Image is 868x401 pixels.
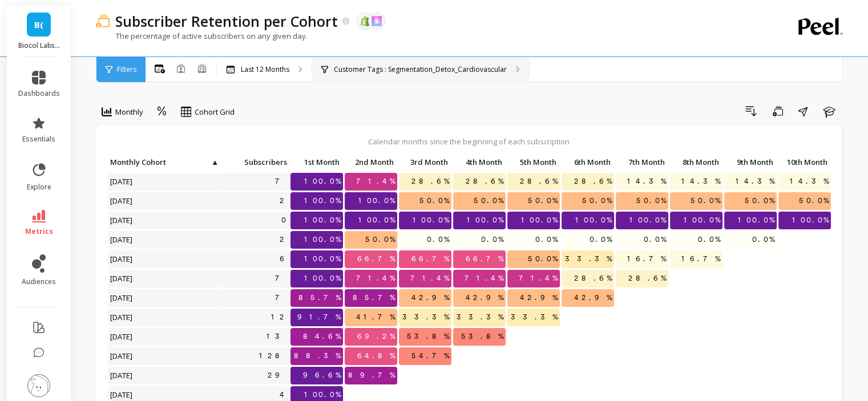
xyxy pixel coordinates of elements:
[641,231,668,248] span: 0.0%
[463,289,506,306] span: 42.9%
[410,212,451,229] span: 100.0%
[398,154,453,172] div: Toggle SortBy
[679,250,722,268] span: 16.7%
[279,212,290,229] a: 0
[454,309,506,326] span: 33.3%
[409,347,451,364] span: 54.7%
[22,277,56,286] span: audiences
[399,154,451,170] p: 3rd Month
[108,231,136,248] span: [DATE]
[354,309,397,326] span: 41.7%
[302,192,343,209] span: 100.0%
[360,16,370,26] img: api.shopify.svg
[572,270,614,287] span: 28.6%
[334,65,507,74] p: Customer Tags : Segmentation_Detox_Cardiovascular
[295,309,343,326] span: 91.7%
[301,367,343,384] span: 96.6%
[273,270,290,287] a: 7
[615,154,669,172] div: Toggle SortBy
[533,231,560,248] span: 0.0%
[345,154,397,170] p: 2nd Month
[363,231,397,248] span: 50.0%
[742,192,777,209] span: 50.0%
[400,309,451,326] span: 33.3%
[222,154,290,170] p: Subscribers
[290,154,343,170] p: 1st Month
[355,328,397,345] span: 69.2%
[277,231,290,248] a: 2
[561,154,615,172] div: Toggle SortBy
[355,347,397,364] span: 64.8%
[292,347,343,364] span: 88.3%
[471,192,506,209] span: 50.0%
[736,212,777,229] span: 100.0%
[526,250,560,268] span: 50.0%
[616,154,668,170] p: 7th Month
[778,154,831,170] p: 10th Month
[669,154,724,172] div: Toggle SortBy
[408,270,451,287] span: 71.4%
[277,192,290,209] a: 2
[18,89,60,98] span: dashboards
[302,231,343,248] span: 100.0%
[724,154,777,170] p: 9th Month
[115,107,143,118] span: Monthly
[108,367,136,384] span: [DATE]
[788,173,831,190] span: 14.3%
[273,173,290,190] a: 7
[108,309,136,326] span: [DATE]
[108,328,136,345] span: [DATE]
[302,250,343,268] span: 100.0%
[518,173,560,190] span: 28.6%
[679,173,722,190] span: 14.3%
[580,192,614,209] span: 50.0%
[696,231,722,248] span: 0.0%
[302,173,343,190] span: 100.0%
[110,157,210,167] span: Monthly Cohort
[265,367,290,384] a: 29
[453,154,507,172] div: Toggle SortBy
[627,212,668,229] span: 100.0%
[108,212,136,229] span: [DATE]
[518,289,560,306] span: 42.9%
[221,154,276,172] div: Toggle SortBy
[507,154,560,170] p: 5th Month
[22,135,55,144] span: essentials
[417,192,451,209] span: 50.0%
[25,227,53,236] span: metrics
[264,328,290,345] a: 13
[108,289,136,306] span: [DATE]
[356,212,397,229] span: 100.0%
[27,374,50,397] img: profile picture
[257,347,290,364] a: 128
[797,192,831,209] span: 50.0%
[293,157,340,167] span: 1st Month
[453,154,506,170] p: 4th Month
[355,250,397,268] span: 66.7%
[479,231,506,248] span: 0.0%
[507,154,561,172] div: Toggle SortBy
[459,328,506,345] span: 53.8%
[107,136,830,147] p: Calendar months since the beginning of each subscription
[96,14,110,28] img: header icon
[670,154,722,170] p: 8th Month
[296,289,343,306] span: 85.7%
[405,328,451,345] span: 53.8%
[587,231,614,248] span: 0.0%
[510,157,556,167] span: 5th Month
[347,157,394,167] span: 2nd Month
[34,18,43,31] span: B(
[462,270,506,287] span: 71.4%
[626,270,668,287] span: 28.6%
[195,107,235,118] span: Cohort Grid
[681,212,722,229] span: 100.0%
[463,250,506,268] span: 66.7%
[790,212,831,229] span: 100.0%
[625,250,668,268] span: 16.7%
[733,173,777,190] span: 14.3%
[350,289,397,306] span: 85.7%
[463,173,506,190] span: 28.6%
[618,157,665,167] span: 7th Month
[564,157,611,167] span: 6th Month
[526,192,560,209] span: 50.0%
